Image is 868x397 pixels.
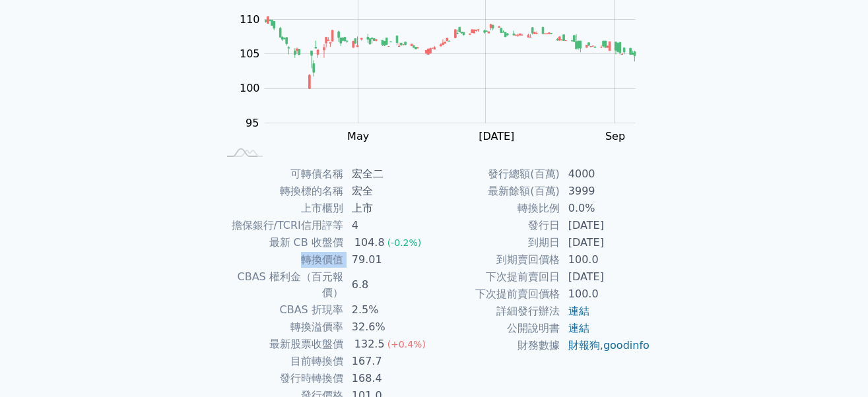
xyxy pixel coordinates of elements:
div: 104.8 [352,235,387,251]
tspan: 105 [240,47,260,60]
td: 最新 CB 收盤價 [218,234,344,251]
tspan: 110 [240,13,260,26]
td: 目前轉換價 [218,353,344,370]
td: 168.4 [344,370,434,387]
td: 到期賣回價格 [434,251,560,268]
td: 詳細發行辦法 [434,303,560,320]
a: 連結 [568,322,589,334]
td: 轉換標的名稱 [218,183,344,200]
td: 0.0% [560,200,651,217]
tspan: 95 [246,117,259,129]
td: CBAS 權利金（百元報價） [218,268,344,301]
td: 宏全 [344,183,434,200]
td: 擔保銀行/TCRI信用評等 [218,217,344,234]
td: 最新股票收盤價 [218,336,344,353]
td: 轉換價值 [218,251,344,268]
td: 3999 [560,183,651,200]
tspan: [DATE] [479,130,514,142]
g: Series [265,16,635,89]
td: 79.01 [344,251,434,268]
td: 發行時轉換價 [218,370,344,387]
td: 4 [344,217,434,234]
td: 100.0 [560,251,651,268]
td: 2.5% [344,301,434,319]
td: 宏全二 [344,166,434,183]
div: 132.5 [352,336,387,352]
td: 100.0 [560,286,651,303]
td: 最新餘額(百萬) [434,183,560,200]
a: goodinfo [603,339,650,351]
td: 上市櫃別 [218,200,344,217]
tspan: 100 [240,82,260,94]
a: 財報狗 [568,339,600,351]
td: 公開說明書 [434,320,560,337]
td: 發行總額(百萬) [434,166,560,183]
iframe: Chat Widget [802,334,868,397]
td: 下次提前賣回價格 [434,286,560,303]
div: 聊天小工具 [802,334,868,397]
td: 下次提前賣回日 [434,268,560,286]
td: CBAS 折現率 [218,301,344,319]
tspan: May [347,130,369,142]
a: 連結 [568,305,589,317]
td: 轉換比例 [434,200,560,217]
td: 轉換溢價率 [218,319,344,336]
td: 32.6% [344,319,434,336]
tspan: Sep [605,130,625,142]
td: 到期日 [434,234,560,251]
td: 167.7 [344,353,434,370]
span: (-0.2%) [387,237,422,248]
td: 發行日 [434,217,560,234]
td: 4000 [560,166,651,183]
td: 6.8 [344,268,434,301]
td: , [560,337,651,354]
td: 財務數據 [434,337,560,354]
td: [DATE] [560,268,651,286]
td: [DATE] [560,234,651,251]
td: 上市 [344,200,434,217]
td: [DATE] [560,217,651,234]
span: (+0.4%) [387,339,426,350]
td: 可轉債名稱 [218,166,344,183]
